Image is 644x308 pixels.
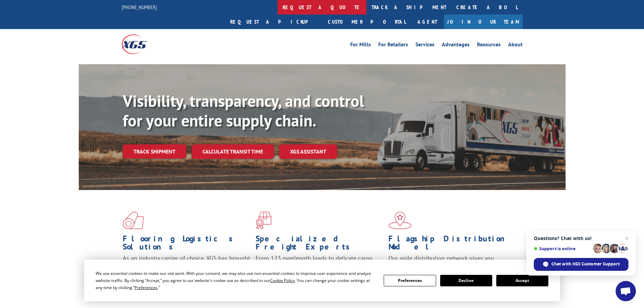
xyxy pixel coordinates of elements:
a: Resources [477,42,501,49]
b: Visibility, transparency, and control for your entire supply chain. [123,90,364,131]
button: Preferences [384,275,436,286]
a: XGS ASSISTANT [279,144,337,159]
h1: Specialized Freight Experts [256,235,383,254]
div: Open chat [616,281,636,301]
a: [PHONE_NUMBER] [122,4,157,10]
span: Our agile distribution network gives you nationwide inventory management on demand. [388,254,513,270]
a: Calculate transit time [192,144,274,159]
a: Services [415,42,434,49]
p: From 123 overlength loads to delicate cargo, our experienced staff knows the best way to move you... [256,254,383,284]
span: Close chat [623,234,631,242]
span: Questions? Chat with us! [534,236,628,241]
img: xgs-icon-total-supply-chain-intelligence-red [123,212,144,229]
span: Support is online [534,246,591,251]
a: Agent [411,15,444,29]
div: Chat with XGS Customer Support [534,258,628,271]
a: Request a pickup [225,15,323,29]
span: Chat with XGS Customer Support [551,261,620,267]
a: Track shipment [123,144,186,159]
div: Cookie Consent Prompt [84,260,560,301]
span: Cookie Policy [270,278,295,283]
span: Preferences [135,285,158,290]
a: Join Our Team [444,15,523,29]
a: Advantages [442,42,470,49]
a: About [508,42,523,49]
img: xgs-icon-focused-on-flooring-red [256,212,271,229]
a: For Retailers [378,42,408,49]
button: Decline [440,275,492,286]
img: xgs-icon-flagship-distribution-model-red [388,212,412,229]
a: For Mills [350,42,371,49]
h1: Flagship Distribution Model [388,235,516,254]
button: Accept [496,275,548,286]
span: As an industry carrier of choice, XGS has brought innovation and dedication to flooring logistics... [123,254,250,278]
a: Customer Portal [323,15,411,29]
h1: Flooring Logistics Solutions [123,235,251,254]
div: We use essential cookies to make our site work. With your consent, we may also use non-essential ... [96,270,376,291]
